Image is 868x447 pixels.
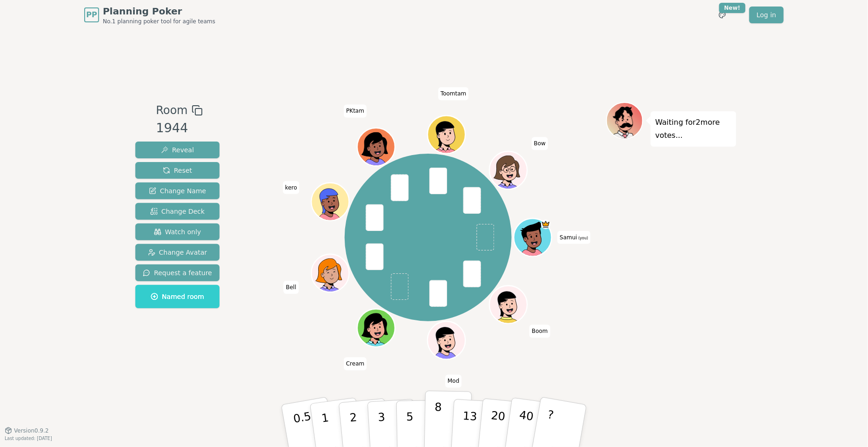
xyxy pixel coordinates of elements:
button: Version0.9.2 [5,427,49,434]
button: Watch only [135,223,220,240]
a: PPPlanning PokerNo.1 planning poker tool for agile teams [84,5,215,25]
div: 1944 [156,119,202,138]
span: Change Name [149,186,206,196]
button: Named room [135,285,220,308]
div: New! [719,3,746,13]
button: Reset [135,162,220,179]
span: Click to change your name [438,87,468,100]
span: Last updated: [DATE] [5,436,52,441]
span: Request a feature [143,268,212,278]
span: Planning Poker [103,5,215,18]
span: Room [156,102,187,119]
span: Click to change your name [557,231,590,244]
button: Change Deck [135,203,220,220]
span: Watch only [154,227,201,237]
p: Waiting for 2 more votes... [655,116,732,142]
span: Click to change your name [344,357,367,370]
span: Click to change your name [529,325,550,338]
span: Click to change your name [445,375,461,388]
span: Samui is the host [541,220,550,229]
a: Log in [749,7,784,23]
span: (you) [577,236,588,240]
span: Click to change your name [284,281,299,294]
span: Click to change your name [344,104,367,117]
button: Change Name [135,183,220,199]
span: PP [86,9,97,20]
span: Click to change your name [532,137,548,150]
span: Change Deck [150,207,205,216]
button: Change Avatar [135,244,220,261]
span: No.1 planning poker tool for agile teams [103,18,215,25]
span: Change Avatar [148,248,207,257]
span: Click to change your name [283,181,300,194]
button: New! [714,7,731,23]
span: Named room [151,292,204,301]
button: Click to change your avatar [515,220,550,255]
span: Reset [163,166,192,175]
span: Reveal [161,145,194,155]
span: Version 0.9.2 [14,427,49,434]
button: Reveal [135,142,220,158]
button: Request a feature [135,264,220,281]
